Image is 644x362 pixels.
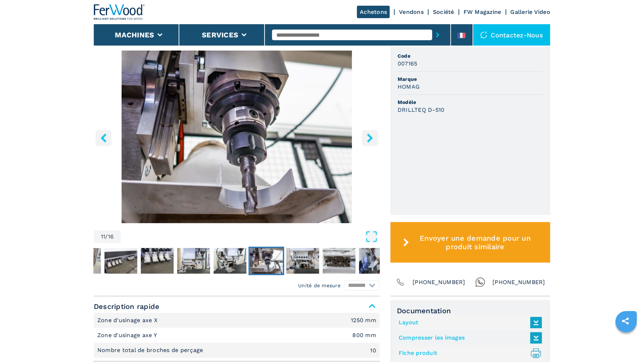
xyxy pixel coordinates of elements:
[94,51,380,223] img: Centre de Percage et insertion flexible HOMAG DRILLTEQ D-510
[358,247,393,275] button: Go to Slide 14
[94,313,380,358] div: Description rapide
[399,332,538,344] a: Compresser les images
[398,59,418,68] h3: 007165
[390,222,550,263] button: Envoyer une demande pour un produit similaire
[433,9,454,15] a: Société
[323,248,356,274] img: 26b2a7b0ade3a1035d9ebac1a29db825
[202,31,238,39] button: Services
[351,318,376,323] em: 1250 mm
[249,247,284,275] button: Go to Slide 11
[353,332,377,338] em: 800 mm
[432,27,443,43] button: submit-button
[94,51,380,223] div: Go to Slide 11
[176,247,211,275] button: Go to Slide 9
[464,9,501,15] a: FW Magazine
[617,312,634,330] a: sharethis
[357,6,390,18] a: Achetons
[480,31,487,38] img: Contactez-nous
[475,277,485,287] img: Whatsapp
[398,99,543,106] span: Modèle
[321,247,357,275] button: Go to Slide 13
[97,316,159,324] p: Zone d'usinage axe X
[362,130,378,146] button: right-button
[94,300,380,313] span: Description rapide
[103,247,139,275] button: Go to Slide 7
[413,277,465,287] span: [PHONE_NUMBER]
[397,306,544,315] span: Documentation
[614,330,639,357] iframe: Chat
[97,331,159,339] p: Zone d'usinage axe Y
[398,106,445,114] h3: DRILLTEQ D-510
[104,248,137,274] img: 6050a0644fe1d1c8a136a0dfbe84079f
[399,9,424,15] a: Vendons
[141,248,174,274] img: 1f90b561b0066094f34097c263bce388
[250,248,283,274] img: 6b28b448eaad38b27c1ede94dd943023
[212,247,248,275] button: Go to Slide 10
[285,247,321,275] button: Go to Slide 12
[115,31,154,39] button: Machines
[96,130,112,146] button: left-button
[398,75,543,83] span: Marque
[492,277,545,287] span: [PHONE_NUMBER]
[395,277,405,287] img: Phone
[123,230,378,243] button: Open Fullscreen
[101,234,106,240] span: 11
[399,317,538,329] a: Layout
[359,248,392,274] img: 9ab4cf7e5f222110781574683202f3eb
[286,248,319,274] img: 0bcc911e3127e17a9d90ffa4dea7affa
[473,24,551,46] div: Contactez-nous
[108,234,114,240] span: 16
[398,52,543,59] span: Code
[214,248,246,274] img: 1acfaa81b32140fb0140713fcce36e01
[298,282,341,289] em: Unité de mesure
[399,347,538,359] a: Fiche produit
[97,346,205,354] p: Nombre total de broches de perçage
[139,247,175,275] button: Go to Slide 8
[398,83,420,91] h3: HOMAG
[177,248,210,274] img: b5df0e1ca5b85049ffc72b0c57d944a3
[106,234,108,240] span: /
[94,4,145,20] img: Ferwood
[412,234,538,251] span: Envoyer une demande pour un produit similaire
[370,348,377,353] em: 10
[511,9,551,15] a: Gallerie Video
